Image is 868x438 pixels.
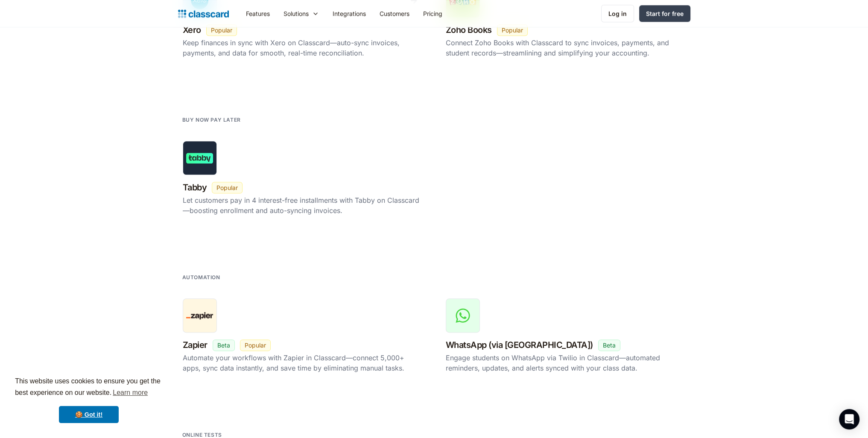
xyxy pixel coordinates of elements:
div: Popular [216,183,238,192]
a: Pricing [416,4,449,23]
a: ZapierZapierBetaPopularAutomate your workflows with Zapier in Classcard—connect 5,000+ apps, sync... [178,294,427,380]
div: Connect Zoho Books with Classcard to sync invoices, payments, and student records—streamlining an... [446,38,686,58]
h3: Xero [183,23,201,38]
a: Log in [601,5,634,22]
div: Engage students on WhatsApp via Twilio in Classcard—automated reminders, updates, and alerts sync... [446,353,686,373]
a: TabbyTabbyPopularLet customers pay in 4 interest-free installments with Tabby on Classcard—boosti... [178,136,427,222]
h2: buy now pay later [182,116,241,124]
a: Start for free [639,5,690,22]
div: Let customers pay in 4 interest-free installments with Tabby on Classcard—boosting enrollment and... [183,195,423,216]
a: Features [239,4,277,23]
div: Open Intercom Messenger [839,409,859,429]
a: dismiss cookie message [59,406,119,423]
a: home [178,8,229,20]
div: Popular [502,26,523,35]
h3: WhatsApp (via [GEOGRAPHIC_DATA]) [446,338,593,353]
div: Beta [603,341,616,350]
img: Tabby [186,153,213,164]
div: cookieconsent [7,368,171,431]
div: Solutions [277,4,326,23]
div: Popular [245,341,266,350]
div: Log in [608,9,627,18]
a: learn more about cookies [111,386,149,399]
a: Customers [373,4,416,23]
div: Beta [217,341,230,350]
h3: Tabby [183,180,207,195]
h3: Zoho Books [446,23,492,38]
span: This website uses cookies to ensure you get the best experience on our website. [15,376,163,399]
img: Zapier [186,312,213,319]
a: WhatsApp (via Twilio)WhatsApp (via [GEOGRAPHIC_DATA])BetaEngage students on WhatsApp via Twilio i... [441,294,690,380]
img: WhatsApp (via Twilio) [454,307,471,324]
div: Start for free [646,9,684,18]
h3: Zapier [183,338,208,353]
a: Integrations [326,4,373,23]
div: Popular [211,26,232,35]
div: Solutions [283,9,309,18]
h2: automation [182,273,220,281]
div: Automate your workflows with Zapier in Classcard—connect 5,000+ apps, sync data instantly, and sa... [183,353,423,373]
div: Keep finances in sync with Xero on Classcard—auto-sync invoices, payments, and data for smooth, r... [183,38,423,58]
